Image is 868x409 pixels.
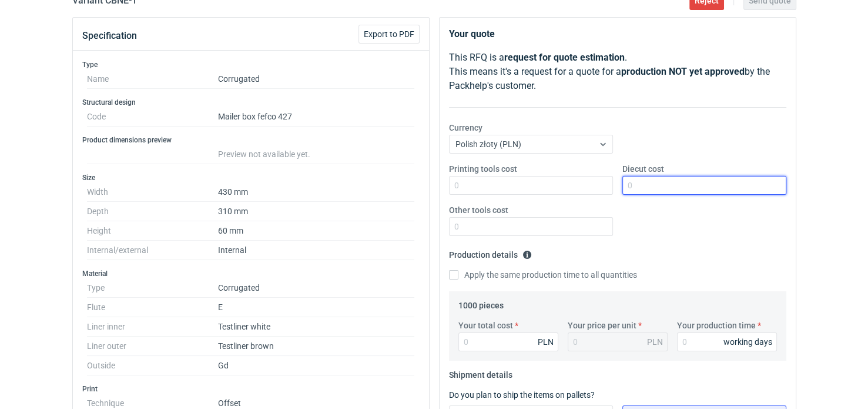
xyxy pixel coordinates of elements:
[87,221,218,241] dt: Height
[82,384,420,394] h3: Print
[87,107,218,127] dt: Code
[538,336,554,348] div: PLN
[449,176,613,195] input: 0
[449,28,495,39] strong: Your quote
[723,336,772,348] div: working days
[449,245,532,260] legend: Production details
[218,107,415,127] dd: Mailer box fefco 427
[358,25,420,44] button: Export to PDF
[218,69,415,89] dd: Corrugated
[218,317,415,337] dd: Testliner white
[458,320,513,331] label: Your total cost
[568,320,636,331] label: Your price per unit
[449,51,786,93] p: This RFQ is a . This means it's a request for a quote for a by the Packhelp's customer.
[218,298,415,317] dd: E
[87,317,218,337] dt: Liner inner
[87,241,218,260] dt: Internal/external
[449,365,512,380] legend: Shipment details
[218,356,415,375] dd: Gd
[647,336,663,348] div: PLN
[677,332,777,351] input: 0
[449,217,613,236] input: 0
[218,241,415,260] dd: Internal
[449,269,637,281] label: Apply the same production time to all quantities
[87,356,218,375] dt: Outside
[621,66,745,77] strong: production NOT yet approved
[218,221,415,241] dd: 60 mm
[449,122,482,134] label: Currency
[218,278,415,298] dd: Corrugated
[87,278,218,298] dt: Type
[82,173,420,182] h3: Size
[87,69,218,89] dt: Name
[87,202,218,221] dt: Depth
[87,182,218,202] dt: Width
[82,135,420,145] h3: Product dimensions preview
[449,204,508,216] label: Other tools cost
[218,182,415,202] dd: 430 mm
[82,98,420,107] h3: Structural design
[458,332,558,351] input: 0
[455,139,521,149] span: Polish złoty (PLN)
[622,163,664,175] label: Diecut cost
[218,337,415,356] dd: Testliner brown
[82,269,420,278] h3: Material
[218,149,310,159] span: Preview not available yet.
[87,298,218,317] dt: Flute
[87,337,218,356] dt: Liner outer
[82,22,137,50] button: Specification
[218,202,415,221] dd: 310 mm
[82,60,420,69] h3: Type
[364,30,414,38] span: Export to PDF
[449,163,517,175] label: Printing tools cost
[458,296,504,310] legend: 1000 pieces
[677,320,756,331] label: Your production time
[622,176,786,195] input: 0
[504,52,625,63] strong: request for quote estimation
[449,390,595,400] label: Do you plan to ship the items on pallets?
